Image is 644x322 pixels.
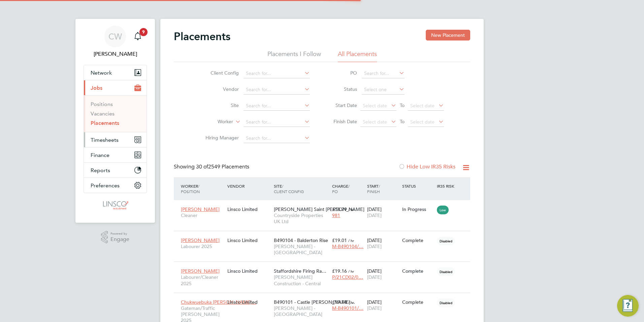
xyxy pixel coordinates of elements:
span: £18.79 [332,206,347,212]
span: [PERSON_NAME] [181,206,220,212]
span: 30 of [196,163,208,170]
span: / Position [181,183,200,194]
div: Complete [402,237,434,243]
span: Powered by [110,231,129,237]
button: Engage Resource Center [617,295,639,317]
div: [DATE] [365,234,400,253]
input: Search for... [244,117,310,127]
button: Timesheets [84,132,147,147]
span: Cleaner [181,212,224,218]
input: Search for... [244,85,310,95]
span: Preferences [91,182,120,189]
span: Staffordshire Firing Ra… [274,268,326,274]
span: / hr [348,269,354,274]
div: IR35 Risk [435,180,458,192]
button: Jobs [84,80,147,95]
div: Linsco Limited [226,203,272,216]
a: Go to home page [84,200,147,211]
input: Search for... [244,101,310,111]
span: / Finish [367,183,380,194]
a: CW[PERSON_NAME] [84,26,147,58]
button: Reports [84,163,147,178]
div: Jobs [84,95,147,132]
label: Finish Date [327,118,357,125]
span: Labourer/Cleaner 2025 [181,274,224,286]
span: B490101 - Castle [PERSON_NAME]… [274,299,355,305]
div: Complete [402,268,434,274]
label: Status [327,86,357,92]
span: Finance [91,152,109,158]
span: [PERSON_NAME] Construction - Central [274,274,329,286]
button: Network [84,65,147,80]
div: [DATE] [365,203,400,222]
span: Reports [91,167,110,173]
span: Select date [410,103,434,109]
button: Finance [84,147,147,162]
a: [PERSON_NAME]Labourer/Cleaner 2025Linsco LimitedStaffordshire Firing Ra…[PERSON_NAME] Constructio... [179,264,470,270]
div: Showing [174,163,251,170]
div: Start [365,180,400,197]
label: Vendor [200,86,239,92]
span: 2549 Placements [196,163,249,170]
div: Linsco Limited [226,265,272,277]
span: [PERSON_NAME] - [GEOGRAPHIC_DATA] [274,305,329,317]
div: Charge [330,180,365,197]
li: All Placements [338,50,377,62]
label: Client Config [200,70,239,76]
label: Hiring Manager [200,135,239,141]
div: Linsco Limited [226,296,272,308]
span: To [398,101,407,110]
span: [DATE] [367,305,382,311]
input: Select one [362,85,405,95]
span: Network [91,70,112,76]
span: Disabled [437,298,455,307]
button: Preferences [84,178,147,193]
div: Site [272,180,330,197]
span: Timesheets [91,137,119,143]
span: Disabled [437,267,455,276]
span: To [398,117,407,126]
span: [DATE] [367,274,382,280]
a: Powered byEngage [101,231,130,244]
div: Vendor [226,180,272,192]
a: Chukwuebuka [PERSON_NAME]…Gateman/Traffic [PERSON_NAME] 2025Linsco LimitedB490101 - Castle [PERSO... [179,295,470,301]
span: / hr [348,300,354,305]
div: [DATE] [365,265,400,284]
span: B490104 - Balderton Rise [274,237,328,243]
span: £19.74 [332,299,347,305]
span: Select date [410,119,434,125]
div: Status [400,180,436,192]
label: Hide Low IR35 Risks [398,163,455,170]
span: Select date [363,103,387,109]
label: PO [327,70,357,76]
span: / hr [348,207,354,212]
span: / Client Config [274,183,304,194]
span: P/21CD02/0… [332,274,363,280]
a: [PERSON_NAME]Labourer 2025Linsco LimitedB490104 - Balderton Rise[PERSON_NAME] - [GEOGRAPHIC_DATA]... [179,234,470,239]
span: [PERSON_NAME] [181,237,220,243]
input: Search for... [362,69,405,78]
span: [DATE] [367,212,382,218]
span: Chukwuebuka [PERSON_NAME]… [181,299,256,305]
span: M-B490104/… [332,243,363,249]
span: Countryside Properties UK Ltd [274,212,329,224]
input: Search for... [244,69,310,78]
a: [PERSON_NAME]CleanerLinsco Limited[PERSON_NAME] Saint [PERSON_NAME]Countryside Properties UK Ltd£... [179,203,470,208]
label: Site [200,102,239,108]
span: 9 [139,28,148,36]
span: Labourer 2025 [181,243,224,249]
span: [DATE] [367,243,382,249]
span: [PERSON_NAME] [181,268,220,274]
img: linsco-logo-retina.png [101,200,129,211]
span: / hr [348,238,354,243]
span: [PERSON_NAME] - [GEOGRAPHIC_DATA] [274,243,329,256]
div: In Progress [402,206,434,212]
input: Search for... [244,134,310,143]
span: M-B490101/… [332,305,363,311]
div: Worker [179,180,226,197]
a: Vacancies [91,110,115,117]
span: Disabled [437,237,455,245]
span: CW [108,32,122,41]
a: Positions [91,101,113,107]
span: Chloe Whittall [84,50,147,58]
